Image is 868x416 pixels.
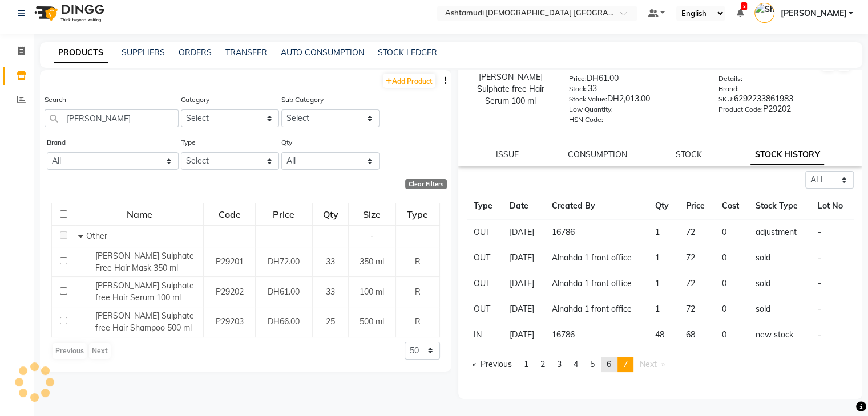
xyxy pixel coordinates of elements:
[714,219,749,246] td: 0
[225,47,267,58] a: TRANSFER
[503,322,545,348] td: [DATE]
[216,316,244,327] span: P29203
[503,271,545,296] td: [DATE]
[780,7,846,19] span: [PERSON_NAME]
[714,296,749,322] td: 0
[405,179,447,189] div: Clear Filters
[503,193,545,219] th: Date
[648,219,679,246] td: 1
[648,193,679,219] th: Qty
[524,359,528,369] span: 1
[607,359,611,369] span: 6
[749,245,810,271] td: sold
[268,287,300,297] span: DH61.00
[569,115,603,125] label: HSN Code:
[503,219,545,246] td: [DATE]
[811,296,854,322] td: -
[811,219,854,246] td: -
[545,296,649,322] td: Alnahda 1 front office
[326,256,335,267] span: 33
[470,71,552,107] div: [PERSON_NAME] Sulphate free Hair Serum 100 ml
[47,137,66,148] label: Brand
[95,251,194,273] span: [PERSON_NAME] Sulphate Free Hair Mask 350 ml
[568,149,627,160] a: CONSUMPTION
[256,204,312,225] div: Price
[378,47,437,58] a: STOCK LEDGER
[750,145,824,165] a: STOCK HISTORY
[569,72,701,88] div: DH61.00
[569,74,587,84] label: Price:
[718,104,763,115] label: Product Code:
[811,245,854,271] td: -
[714,245,749,271] td: 0
[718,84,739,94] label: Brand:
[714,271,749,296] td: 0
[590,359,595,369] span: 5
[179,47,212,58] a: ORDERS
[360,316,384,327] span: 500 ml
[545,322,649,348] td: 16786
[216,256,244,267] span: P29201
[679,193,714,219] th: Price
[281,95,324,105] label: Sub Category
[503,245,545,271] td: [DATE]
[749,296,810,322] td: sold
[86,231,107,241] span: Other
[45,95,66,105] label: Search
[811,271,854,296] td: -
[467,357,854,372] nav: Pagination
[718,103,851,119] div: P29202
[676,149,702,160] a: STOCK
[679,296,714,322] td: 72
[545,271,649,296] td: Alnahda 1 front office
[679,245,714,271] td: 72
[545,193,649,219] th: Created By
[679,271,714,296] td: 72
[467,193,503,219] th: Type
[281,137,292,148] label: Qty
[467,322,503,348] td: IN
[326,316,335,327] span: 25
[415,287,421,297] span: R
[78,231,86,241] span: Collapse Row
[749,271,810,296] td: sold
[415,256,421,267] span: R
[76,204,203,225] div: Name
[754,3,774,23] img: Shilpa Anil
[640,359,657,369] span: Next
[204,204,255,225] div: Code
[679,219,714,246] td: 72
[467,219,503,246] td: OUT
[467,245,503,271] td: OUT
[360,256,384,267] span: 350 ml
[569,84,588,94] label: Stock:
[718,74,742,84] label: Details:
[496,149,519,160] a: ISSUE
[749,193,810,219] th: Stock Type
[370,231,374,241] span: -
[349,204,394,225] div: Size
[623,359,628,369] span: 7
[569,104,613,115] label: Low Quantity:
[679,322,714,348] td: 68
[714,322,749,348] td: 0
[268,316,300,327] span: DH66.00
[569,94,607,104] label: Stock Value:
[181,137,196,148] label: Type
[741,2,747,10] span: 3
[557,359,562,369] span: 3
[268,256,300,267] span: DH72.00
[467,357,518,372] a: Previous
[54,43,108,63] a: PRODUCTS
[216,287,244,297] span: P29202
[736,8,743,18] a: 3
[545,219,649,246] td: 16786
[313,204,348,225] div: Qty
[415,316,421,327] span: R
[545,245,649,271] td: Alnahda 1 front office
[45,109,179,127] input: Search by product name or code
[95,311,194,333] span: [PERSON_NAME] Sulphate free Hair Shampoo 500 ml
[718,93,851,109] div: 6292233861983
[503,296,545,322] td: [DATE]
[569,93,701,109] div: DH2,013.00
